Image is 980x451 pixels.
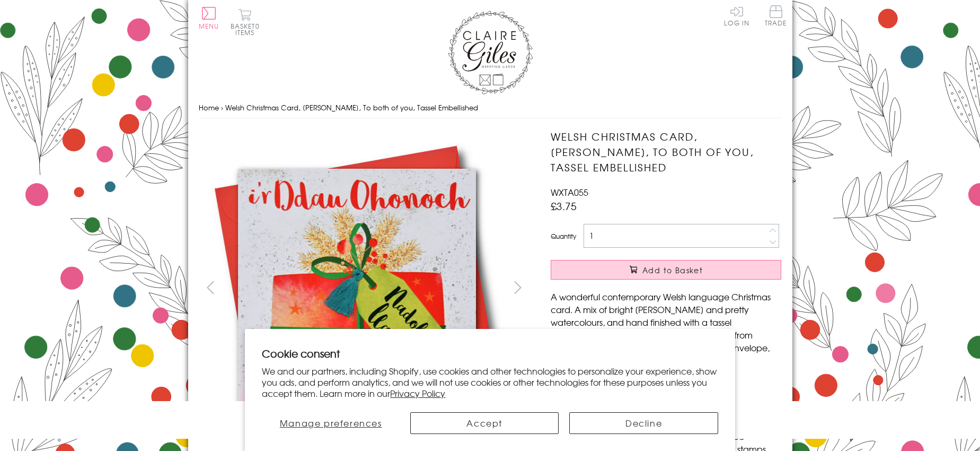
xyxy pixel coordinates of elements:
[765,5,787,28] a: Trade
[235,21,260,37] span: 0 items
[221,102,223,112] span: ›
[551,129,781,175] h1: Welsh Christmas Card, [PERSON_NAME], To both of you, Tassel Embellished
[198,129,516,447] img: Welsh Christmas Card, Nadolig Llawen, To both of you, Tassel Embellished
[569,412,718,434] button: Decline
[529,129,847,447] img: Welsh Christmas Card, Nadolig Llawen, To both of you, Tassel Embellished
[506,275,529,299] button: next
[199,97,782,119] nav: breadcrumbs
[551,186,588,198] span: WXTA055
[642,265,703,275] span: Add to Basket
[199,21,219,31] span: Menu
[231,8,260,36] button: Basket0 items
[199,275,223,299] button: prev
[724,5,749,26] a: Log In
[765,5,787,26] span: Trade
[551,198,577,213] span: £3.75
[199,102,219,112] a: Home
[551,290,781,367] p: A wonderful contemporary Welsh language Christmas card. A mix of bright [PERSON_NAME] and pretty ...
[390,387,445,400] a: Privacy Policy
[262,346,718,361] h2: Cookie consent
[280,417,382,429] span: Manage preferences
[225,102,478,112] span: Welsh Christmas Card, [PERSON_NAME], To both of you, Tassel Embellished
[551,260,781,280] button: Add to Basket
[551,231,576,241] label: Quantity
[262,366,718,398] p: We and our partners, including Shopify, use cookies and other technologies to personalize your ex...
[262,412,400,434] button: Manage preferences
[199,7,219,29] button: Menu
[448,11,533,94] img: Claire Giles Greetings Cards
[410,412,559,434] button: Accept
